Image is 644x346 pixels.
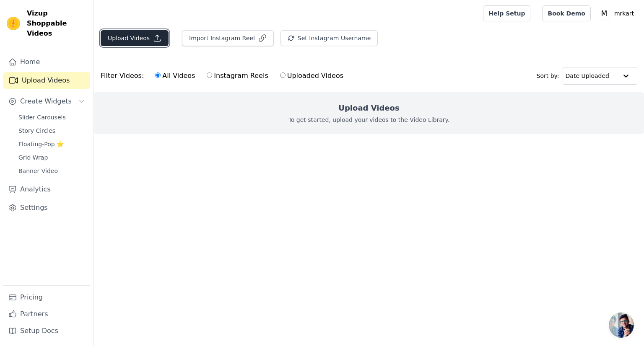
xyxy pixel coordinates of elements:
[3,306,90,323] a: Partners
[3,93,90,110] button: Create Widgets
[207,72,212,78] input: Instagram Reels
[601,9,607,18] text: M
[3,323,90,339] a: Setup Docs
[280,70,344,81] label: Uploaded Videos
[18,113,66,121] span: Slider Carousels
[101,66,348,85] div: Filter Videos:
[542,5,590,21] a: Book Demo
[338,102,399,114] h2: Upload Videos
[611,6,637,21] p: mrkart
[13,111,90,123] a: Slider Carousels
[537,67,638,85] div: Sort by:
[483,5,530,21] a: Help Setup
[13,138,90,150] a: Floating-Pop ⭐
[18,140,64,148] span: Floating-Pop ⭐
[3,181,90,198] a: Analytics
[27,8,87,39] span: Vizup Shoppable Videos
[206,70,268,81] label: Instagram Reels
[101,30,169,46] button: Upload Videos
[280,30,378,46] button: Set Instagram Username
[18,167,58,175] span: Banner Video
[18,153,48,162] span: Grid Wrap
[3,72,90,89] a: Upload Videos
[13,165,90,177] a: Banner Video
[155,70,195,81] label: All Videos
[609,312,634,338] div: Open chat
[13,152,90,163] a: Grid Wrap
[20,96,72,106] span: Create Widgets
[155,72,161,78] input: All Videos
[280,72,286,78] input: Uploaded Videos
[3,199,90,216] a: Settings
[182,30,274,46] button: Import Instagram Reel
[3,54,90,70] a: Home
[13,125,90,137] a: Story Circles
[597,6,637,21] button: M mrkart
[3,289,90,306] a: Pricing
[288,116,450,124] p: To get started, upload your videos to the Video Library.
[7,17,20,30] img: Vizup
[18,127,55,135] span: Story Circles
